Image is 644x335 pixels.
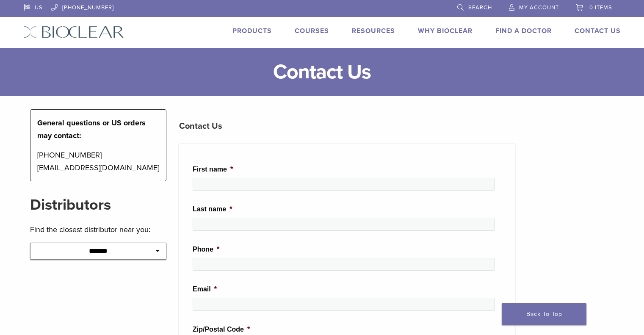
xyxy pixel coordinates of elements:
p: Find the closest distributor near you: [30,223,167,236]
a: Contact Us [575,27,621,35]
a: Back To Top [502,303,586,325]
img: Bioclear [24,26,124,38]
h3: Contact Us [179,116,515,136]
a: Products [232,27,272,35]
a: Resources [352,27,395,35]
label: First name [193,165,233,174]
a: Courses [295,27,329,35]
label: Zip/Postal Code [193,325,250,334]
label: Phone [193,245,219,254]
strong: General questions or US orders may contact: [37,118,146,140]
label: Last name [193,205,232,214]
p: [PHONE_NUMBER] [EMAIL_ADDRESS][DOMAIN_NAME] [37,149,160,174]
a: Why Bioclear [418,27,473,35]
h2: Distributors [30,195,167,215]
span: My Account [519,4,559,11]
span: 0 items [589,4,612,11]
span: Search [468,4,492,11]
label: Email [193,285,217,294]
a: Find A Doctor [495,27,552,35]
